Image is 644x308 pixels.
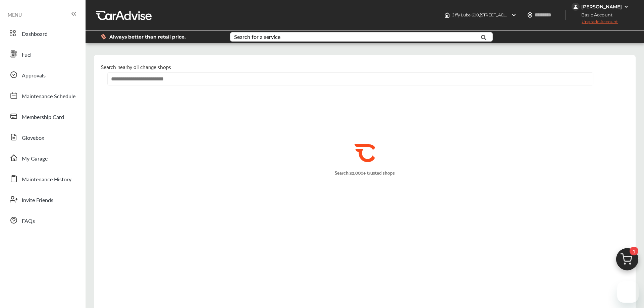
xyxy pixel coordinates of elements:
[22,175,71,184] span: Maintenance History
[452,12,583,17] span: Jiffy Lube 600 , [STREET_ADDRESS] [GEOGRAPHIC_DATA] , MD 20743
[109,35,186,39] span: Always better than retail price.
[572,11,618,18] span: Basic Account
[22,92,75,101] span: Maintenance Schedule
[581,4,622,10] div: [PERSON_NAME]
[572,3,580,11] img: jVpblrzwTbfkPYzPPzSLxeg0AAAAASUVORK5CYII=
[22,196,53,205] span: Invite Friends
[527,12,533,18] img: location_vector.a44bc228.svg
[6,170,79,187] a: Maintenance History
[6,128,79,146] a: Glovebox
[6,45,79,63] a: Fuel
[6,66,79,83] a: Approvals
[234,34,280,40] div: Search for a service
[566,10,566,20] img: header-divider.bc55588e.svg
[6,211,79,229] a: FAQs
[572,19,618,27] span: Upgrade Account
[8,12,22,17] span: MENU
[22,51,32,59] span: Fuel
[22,113,64,122] span: Membership Card
[617,281,639,303] iframe: Button to launch messaging window
[6,24,79,42] a: Dashboard
[22,30,48,39] span: Dashboard
[6,149,79,167] a: My Garage
[22,155,48,163] span: My Garage
[511,12,517,18] img: header-down-arrow.9dd2ce7d.svg
[6,87,79,104] a: Maintenance Schedule
[101,62,629,71] p: Search nearby oil change shops
[624,4,629,9] img: WGsFRI8htEPBVLJbROoPRyZpYNWhNONpIPPETTm6eUC0GeLEiAAAAAElFTkSuQmCC
[630,247,638,255] span: 1
[6,191,79,208] a: Invite Friends
[444,12,450,18] img: header-home-logo.8d720a4f.svg
[335,169,395,176] p: Search 32,000+ trusted shops
[611,245,643,277] img: cart_icon.3d0951e8.svg
[6,108,79,125] a: Membership Card
[101,34,106,40] img: dollor_label_vector.a70140d1.svg
[22,134,44,142] span: Glovebox
[22,71,46,80] span: Approvals
[22,217,35,226] span: FAQs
